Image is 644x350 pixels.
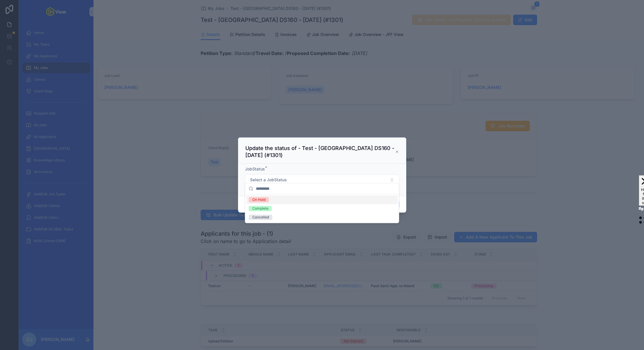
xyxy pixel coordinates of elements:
[245,166,265,171] span: JobStatus
[252,197,265,202] div: On Hold
[250,177,287,183] span: Select a JobStatus
[252,206,268,211] div: Complete
[245,174,399,185] button: Select Button
[245,194,399,223] div: Suggestions
[252,215,269,220] div: Cancelled
[245,145,395,159] h3: Update the status of - Test - [GEOGRAPHIC_DATA] DS160 - [DATE] (#1301)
